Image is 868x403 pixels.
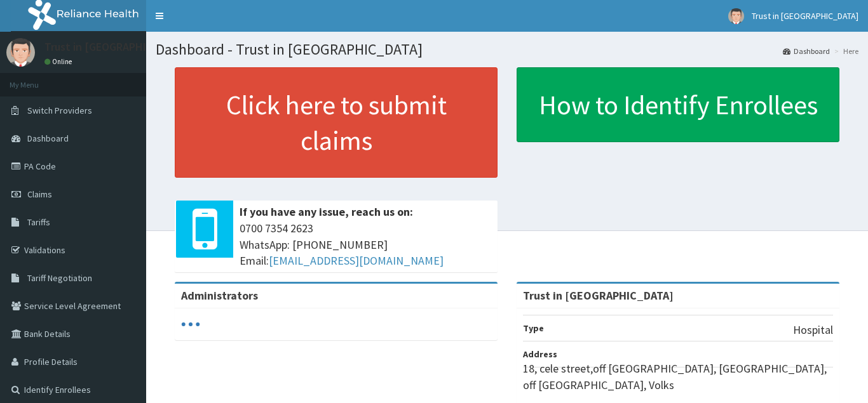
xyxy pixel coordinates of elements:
span: Trust in [GEOGRAPHIC_DATA] [752,10,858,22]
span: Claims [27,188,52,200]
span: Dashboard [27,133,69,144]
span: Tariff Negotiation [27,272,92,284]
a: Online [44,57,75,66]
b: If you have any issue, reach us on: [240,204,413,219]
a: [EMAIL_ADDRESS][DOMAIN_NAME] [269,253,444,268]
span: 0700 7354 2623 WhatsApp: [PHONE_NUMBER] Email: [240,220,491,269]
h1: Dashboard - Trust in [GEOGRAPHIC_DATA] [156,41,858,58]
img: User Image [728,8,744,24]
p: Hospital [793,322,833,338]
b: Administrators [181,288,258,303]
b: Address [523,348,557,360]
b: Type [523,322,544,334]
svg: audio-loading [181,315,200,334]
img: User Image [6,38,35,67]
span: Tariffs [27,216,50,228]
strong: Trust in [GEOGRAPHIC_DATA] [523,288,674,303]
a: How to Identify Enrollees [517,67,839,142]
li: Here [831,46,858,56]
p: 18, cele street,off [GEOGRAPHIC_DATA], [GEOGRAPHIC_DATA], off [GEOGRAPHIC_DATA], Volks [523,360,833,393]
a: Click here to submit claims [175,67,498,178]
a: Dashboard [783,46,830,56]
p: Trust in [GEOGRAPHIC_DATA] [44,41,189,53]
span: Switch Providers [27,105,92,116]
